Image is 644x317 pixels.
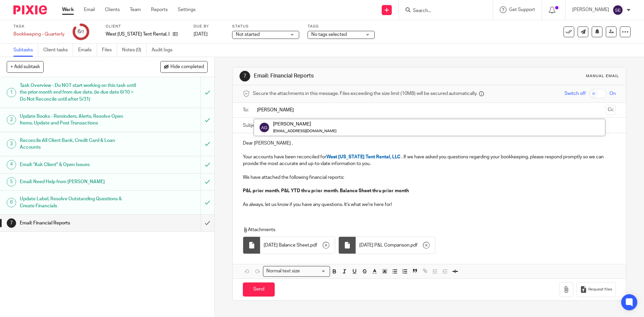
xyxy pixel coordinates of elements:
[243,154,615,167] p: Your accounts have been reconciled for . If we have asked you questions regarding your bookkeepin...
[13,44,38,57] a: Subtasks
[105,6,120,13] a: Clients
[7,139,16,149] div: 3
[106,24,185,29] label: Client
[356,237,435,254] div: .
[20,218,136,228] h1: Email: Financial Reports
[20,136,136,153] h1: Reconcile All Client Bank, Credit Card & Loan Accounts
[260,237,335,254] div: .
[273,129,336,133] small: [EMAIL_ADDRESS][DOMAIN_NAME]
[7,88,16,97] div: 1
[612,5,623,15] img: svg%3E
[170,64,204,70] span: Hide completed
[7,177,16,187] div: 5
[243,226,603,233] p: Attachments
[243,201,615,208] p: As always, let us know if you have any questions. It's what we're here for!
[565,90,586,97] span: Switch off
[152,44,177,57] a: Audit logs
[273,121,336,127] div: [PERSON_NAME]
[7,115,16,124] div: 2
[13,31,64,38] div: Bookkeeping - Quarterly
[106,31,169,38] p: West [US_STATE] Tent Rental, LLC
[412,8,473,14] input: Search
[102,44,117,57] a: Files
[13,5,47,14] img: Pixie
[572,6,609,13] p: [PERSON_NAME]
[326,155,400,159] span: West [US_STATE] Tent Rental, LLC
[7,160,16,169] div: 4
[243,174,615,181] p: We have attached the following financial reports:
[310,242,317,249] span: pdf
[243,107,250,113] label: To:
[122,44,147,57] a: Notes (0)
[236,32,260,37] span: Not started
[20,194,136,211] h1: Update Label, Resolve Outstanding Questions & Create Financials
[20,160,136,170] h1: Email: "Ask Client" & Open Issues
[308,24,375,29] label: Tags
[263,266,330,276] div: Search for option
[588,287,612,292] span: Request files
[194,32,208,37] span: [DATE]
[151,6,168,13] a: Reports
[243,189,409,193] strong: P&L prior month. P&L YTD thru prior month. Balance Sheet thru prior month
[7,218,16,228] div: 7
[232,24,299,29] label: Status
[264,242,309,249] span: [DATE] Balance Sheet
[577,282,615,297] button: Request files
[411,242,418,249] span: pdf
[509,7,535,12] span: Get Support
[84,6,95,13] a: Email
[609,90,616,97] span: On
[80,30,84,34] small: /7
[359,242,410,249] span: [DATE] P&L Comparison
[254,72,444,80] h1: Email: Financial Reports
[253,90,477,97] span: Secure the attachments in this message. Files exceeding the size limit (10MB) will be secured aut...
[302,268,326,275] input: Search for option
[7,198,16,207] div: 6
[259,122,270,133] img: svg%3E
[178,6,196,13] a: Settings
[243,282,275,297] input: Send
[20,111,136,128] h1: Update Books - Reminders, Alerts, Resolve Open Items, Update and Post Transactions
[77,28,84,36] div: 6
[13,24,64,29] label: Task
[130,6,141,13] a: Team
[20,81,136,104] h1: Task Overview - Do NOT start working on this task until the prior month end from due date. (ie du...
[606,105,616,115] button: Cc
[43,44,73,57] a: Client tasks
[243,122,260,129] label: Subject:
[7,61,44,72] button: + Add subtask
[586,73,619,79] div: Manual email
[311,32,347,37] span: No tags selected
[265,268,301,275] span: Normal text size
[20,177,136,187] h1: Email: Need Help from [PERSON_NAME]
[62,6,74,13] a: Work
[78,44,97,57] a: Emails
[239,71,250,82] div: 7
[243,140,615,147] p: Dear [PERSON_NAME] ,
[160,61,208,72] button: Hide completed
[194,24,224,29] label: Due by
